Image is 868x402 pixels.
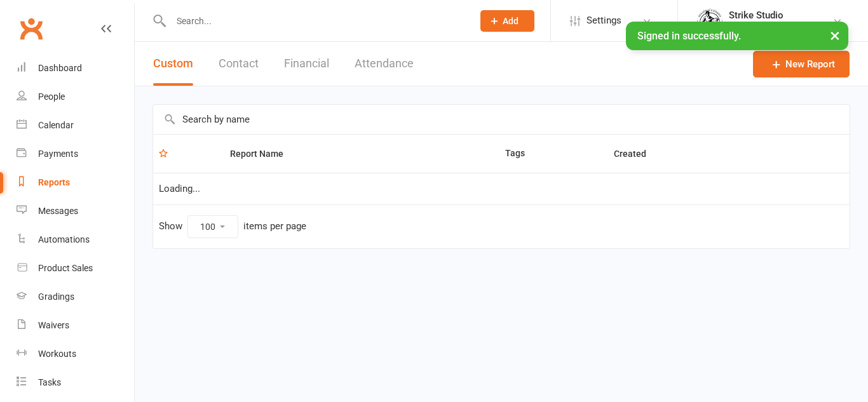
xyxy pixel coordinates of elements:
[17,283,134,311] a: Gradings
[243,221,306,232] div: items per page
[729,21,783,32] div: Strike Studio
[230,146,297,161] button: Report Name
[637,30,741,42] span: Signed in successfully.
[153,42,193,86] button: Custom
[284,42,329,86] button: Financial
[159,215,306,238] div: Show
[17,54,134,83] a: Dashboard
[729,10,783,21] div: Strike Studio
[38,320,69,330] div: Waivers
[38,177,70,187] div: Reports
[17,140,134,168] a: Payments
[38,349,76,359] div: Workouts
[17,111,134,140] a: Calendar
[499,135,608,173] th: Tags
[614,146,660,161] button: Created
[614,149,660,159] span: Created
[17,197,134,225] a: Messages
[38,149,78,159] div: Payments
[17,168,134,197] a: Reports
[38,263,93,273] div: Product Sales
[503,16,519,26] span: Add
[38,377,61,387] div: Tasks
[38,63,82,73] div: Dashboard
[480,10,534,32] button: Add
[219,42,259,86] button: Contact
[17,340,134,368] a: Workouts
[153,105,850,134] input: Search by name
[153,173,850,204] td: Loading...
[38,206,78,216] div: Messages
[38,234,90,245] div: Automations
[38,291,74,302] div: Gradings
[38,91,65,102] div: People
[355,42,414,86] button: Attendance
[697,8,722,34] img: thumb_image1723780799.png
[17,368,134,397] a: Tasks
[167,12,464,30] input: Search...
[38,120,74,130] div: Calendar
[17,311,134,340] a: Waivers
[17,225,134,254] a: Automations
[230,149,297,159] span: Report Name
[753,51,850,77] a: New Report
[587,6,621,35] span: Settings
[15,13,47,44] a: Clubworx
[17,83,134,111] a: People
[17,254,134,283] a: Product Sales
[824,22,846,49] button: ×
